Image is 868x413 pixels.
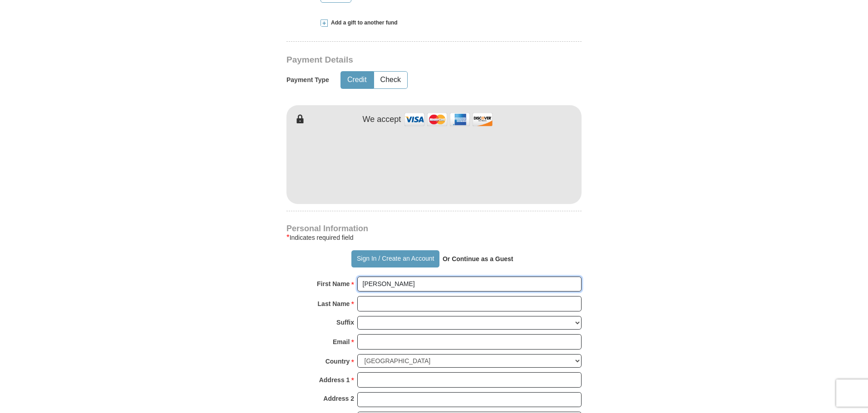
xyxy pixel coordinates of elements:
[323,392,354,405] strong: Address 2
[286,55,518,65] h3: Payment Details
[286,76,329,84] h5: Payment Type
[325,355,350,368] strong: Country
[363,115,401,125] h4: We accept
[443,255,513,262] strong: Or Continue as a Guest
[351,250,439,267] button: Sign In / Create an Account
[403,110,494,129] img: credit cards accepted
[317,277,350,290] strong: First Name
[333,335,350,348] strong: Email
[374,72,407,88] button: Check
[286,232,582,243] div: Indicates required field
[328,19,398,27] span: Add a gift to another fund
[336,316,354,329] strong: Suffix
[341,72,373,88] button: Credit
[318,297,350,310] strong: Last Name
[286,225,582,232] h4: Personal Information
[319,374,350,386] strong: Address 1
